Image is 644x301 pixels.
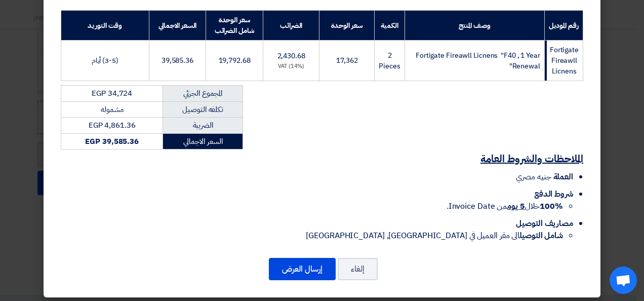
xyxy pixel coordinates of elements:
[163,86,243,102] td: المجموع الجزئي
[540,200,563,212] strong: 100%
[516,171,551,183] span: جنيه مصري
[92,55,118,66] span: (3-5) أيام
[507,200,525,212] u: 5 يوم
[277,51,305,61] span: 2,430.68
[319,11,375,41] th: سعر الوحدة
[163,118,243,134] td: الضريبة
[85,136,139,147] strong: EGP 39,585.36
[447,200,563,212] span: خلال من Invoice Date.
[379,50,400,71] span: 2 Pieces
[544,11,583,41] th: رقم الموديل
[163,101,243,118] td: تكلفه التوصيل
[405,11,544,41] th: وصف المنتج
[553,171,573,183] span: العملة
[101,104,123,115] span: مشموله
[516,217,573,230] span: مصاريف التوصيل
[263,11,319,41] th: الضرائب
[61,86,163,102] td: EGP 34,724
[61,230,563,242] li: الى مقر العميل في [GEOGRAPHIC_DATA], [GEOGRAPHIC_DATA]
[336,55,358,66] span: 17,362
[519,230,563,242] strong: شامل التوصيل
[89,120,136,131] span: EGP 4,861.36
[416,50,540,71] span: Fortigate Fireawll Licnens "F40 , 1 Year Renewal"
[219,55,251,66] span: 19,792.68
[267,62,315,71] div: (14%) VAT
[610,267,637,294] div: Open chat
[338,258,378,280] button: إلغاء
[162,55,193,66] span: 39,585.36
[149,11,206,41] th: السعر الاجمالي
[544,41,583,81] td: Fortigate Fireawll Licnens
[534,188,573,200] span: شروط الدفع
[375,11,405,41] th: الكمية
[480,151,583,166] u: الملاحظات والشروط العامة
[163,133,243,149] td: السعر الاجمالي
[206,11,263,41] th: سعر الوحدة شامل الضرائب
[61,11,149,41] th: وقت التوريد
[269,258,336,280] button: إرسال العرض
